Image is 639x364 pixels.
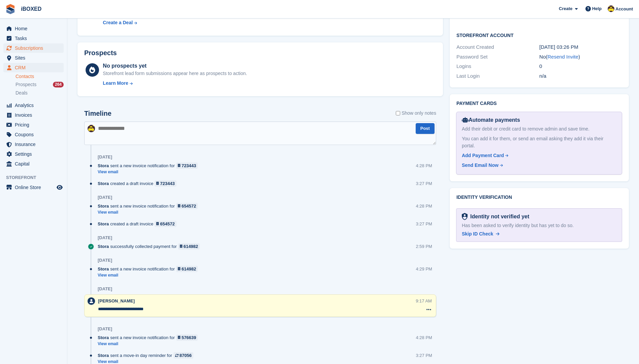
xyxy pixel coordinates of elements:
div: 87056 [180,352,192,359]
a: View email [98,210,201,215]
a: 614982 [176,266,198,272]
a: menu [3,24,64,33]
div: 614982 [184,243,198,250]
img: Identity Verification Ready [462,213,468,220]
div: 654572 [160,221,174,227]
h2: Timeline [84,110,111,117]
h2: Prospects [84,49,117,57]
button: Post [416,123,435,134]
span: Sites [15,53,55,63]
a: Contacts [15,73,64,80]
a: menu [3,149,64,159]
span: Create [559,5,572,12]
div: 4:28 PM [416,203,432,209]
div: Logins [456,63,539,70]
a: menu [3,120,64,130]
div: 576639 [182,334,196,341]
div: 654572 [182,203,196,209]
div: sent a new invoice notification for [98,334,201,341]
div: [DATE] [98,235,112,241]
span: Online Store [15,183,55,192]
a: menu [3,101,64,110]
div: sent a move-in day reminder for [98,352,197,359]
a: 723443 [176,162,198,169]
span: Account [615,6,633,12]
a: Deals [15,89,64,97]
div: Account Created [456,43,539,51]
a: Resend Invite [547,54,578,60]
span: Stora [98,162,109,169]
div: sent a new invoice notification for [98,162,201,169]
span: Settings [15,149,55,159]
div: successfully collected payment for [98,243,203,250]
div: 4:28 PM [416,334,432,341]
div: 4:29 PM [416,266,432,272]
span: Coupons [15,130,55,139]
span: Stora [98,203,109,209]
div: sent a new invoice notification for [98,266,201,272]
div: Add Payment Card [462,152,504,159]
span: Stora [98,180,109,187]
span: [PERSON_NAME] [98,298,135,303]
div: You can add it for them, or send an email asking they add it via their portal. [462,135,616,149]
div: 2:59 PM [416,243,432,250]
div: Create a Deal [103,19,133,26]
div: [DATE] [98,258,112,263]
span: Skip ID Check [462,231,493,236]
div: 3:27 PM [416,352,432,359]
a: 654572 [176,203,198,209]
div: 264 [53,82,64,87]
a: menu [3,53,64,63]
div: created a draft invoice [98,221,180,227]
span: Capital [15,159,55,169]
a: View email [98,272,201,278]
a: 654572 [155,221,177,227]
div: sent a new invoice notification for [98,203,201,209]
div: 723443 [182,162,196,169]
img: Katie Brown [608,5,614,12]
h2: Storefront Account [456,32,622,38]
a: Skip ID Check [462,230,500,238]
div: 3:27 PM [416,221,432,227]
a: Create a Deal [103,19,244,26]
span: Pricing [15,120,55,130]
a: menu [3,34,64,43]
div: 3:27 PM [416,180,432,187]
span: Subscriptions [15,43,55,53]
div: 614982 [182,266,196,272]
span: ( ) [546,54,580,60]
span: Stora [98,266,109,272]
h2: Identity verification [456,195,622,200]
a: iBOXED [18,3,44,14]
a: Add Payment Card [462,152,614,159]
div: 9:17 AM [416,298,432,304]
span: Storefront [6,174,67,181]
a: menu [3,43,64,53]
span: Stora [98,243,109,250]
div: Storefront lead form submissions appear here as prospects to action. [103,70,247,77]
span: Prospects [15,81,36,88]
span: Stora [98,334,109,341]
div: Send Email Now [462,162,499,169]
span: Home [15,24,55,33]
div: 723443 [160,180,174,187]
label: Show only notes [396,110,436,117]
h2: Payment cards [456,101,622,106]
div: [DATE] [98,326,112,332]
a: 87056 [173,352,193,359]
a: 614982 [178,243,200,250]
span: Stora [98,352,109,359]
span: Analytics [15,101,55,110]
a: menu [3,63,64,72]
span: Invoices [15,110,55,120]
div: 4:28 PM [416,162,432,169]
div: No [539,53,622,61]
a: 723443 [155,180,177,187]
span: Tasks [15,34,55,43]
a: menu [3,159,64,169]
a: menu [3,183,64,192]
a: Preview store [56,183,64,191]
input: Show only notes [396,110,400,117]
div: No prospects yet [103,62,247,70]
a: menu [3,140,64,149]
